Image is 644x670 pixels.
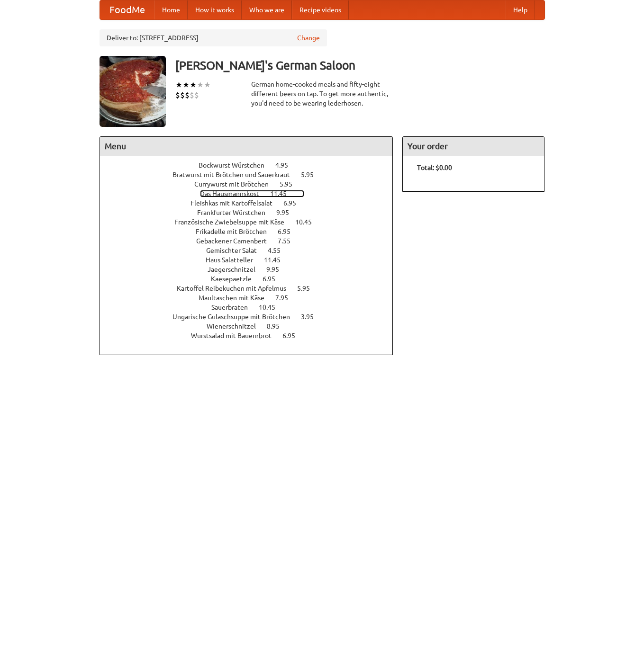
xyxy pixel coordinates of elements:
li: $ [194,90,199,100]
a: Französische Zwiebelsuppe mit Käse 10.45 [174,218,329,226]
a: Currywurst mit Brötchen 5.95 [194,180,310,188]
span: 5.95 [297,285,319,292]
span: 8.95 [267,322,289,330]
a: Gebackener Camenbert 7.55 [196,237,308,245]
span: Maultaschen mit Käse [199,294,274,302]
a: Maultaschen mit Käse 7.95 [199,294,306,302]
a: Frikadelle mit Brötchen 6.95 [196,228,308,235]
div: Deliver to: [STREET_ADDRESS] [100,29,327,46]
h4: Menu [100,137,393,156]
span: Kaesepaetzle [211,275,261,283]
a: Jaegerschnitzel 9.95 [208,266,297,273]
span: 10.45 [295,218,321,226]
a: Das Hausmannskost 11.45 [200,190,304,197]
li: $ [190,90,194,100]
span: Gemischter Salat [206,247,266,254]
span: 3.95 [301,313,323,321]
span: Kartoffel Reibekuchen mit Apfelmus [177,285,296,292]
span: Bockwurst Würstchen [199,161,274,169]
span: 4.55 [268,247,290,254]
div: German home-cooked meals and fifty-eight different beers on tap. To get more authentic, you'd nee... [251,80,393,108]
a: Bratwurst mit Brötchen und Sauerkraut 5.95 [172,171,331,179]
a: Recipe videos [292,0,349,19]
li: ★ [197,80,204,90]
a: Bockwurst Würstchen 4.95 [199,161,306,169]
span: 9.95 [276,209,299,216]
span: 11.45 [264,256,290,264]
a: Ungarische Gulaschsuppe mit Brötchen 3.95 [172,313,331,321]
a: Kartoffel Reibekuchen mit Apfelmus 5.95 [177,285,327,292]
span: Frankfurter Würstchen [197,209,275,216]
a: Sauerbraten 10.45 [211,304,293,311]
span: 6.95 [263,275,285,283]
span: Haus Salatteller [206,256,263,264]
a: Kaesepaetzle 6.95 [211,275,293,283]
a: Home [154,0,188,19]
span: Das Hausmannskost [200,190,269,197]
a: Change [297,33,320,43]
a: Gemischter Salat 4.55 [206,247,298,254]
a: Wienerschnitzel 8.95 [207,322,297,330]
span: 6.95 [278,228,300,235]
a: Who we are [242,0,292,19]
li: ★ [182,80,190,90]
a: Fleishkas mit Kartoffelsalat 6.95 [190,199,314,207]
span: Jaegerschnitzel [208,266,265,273]
li: ★ [190,80,197,90]
li: ★ [175,80,182,90]
a: Help [506,0,535,19]
span: Französische Zwiebelsuppe mit Käse [174,218,294,226]
span: 7.55 [278,237,300,245]
span: Fleishkas mit Kartoffelsalat [190,199,282,207]
span: Sauerbraten [211,304,257,311]
a: Haus Salatteller 11.45 [206,256,298,264]
li: $ [185,90,190,100]
span: 5.95 [301,171,323,179]
span: Wurstsalad mit Bauernbrot [191,332,281,339]
h4: Your order [403,137,544,156]
img: angular.jpg [100,56,166,127]
span: Frikadelle mit Brötchen [196,228,276,235]
h3: [PERSON_NAME]'s German Saloon [175,56,545,75]
span: 9.95 [266,266,289,273]
li: $ [180,90,185,100]
b: Total: $0.00 [417,164,452,171]
a: Frankfurter Würstchen 9.95 [197,209,307,216]
span: 6.95 [282,332,305,339]
a: Wurstsalad mit Bauernbrot 6.95 [191,332,313,339]
span: 6.95 [283,199,306,207]
span: 11.45 [270,190,296,197]
span: 4.95 [275,161,298,169]
span: Wienerschnitzel [207,322,265,330]
li: ★ [204,80,211,90]
span: Currywurst mit Brötchen [194,180,278,188]
span: 5.95 [280,180,302,188]
span: 7.95 [275,294,298,302]
span: Ungarische Gulaschsuppe mit Brötchen [172,313,299,321]
span: Gebackener Camenbert [196,237,276,245]
a: How it works [188,0,242,19]
span: 10.45 [259,304,285,311]
a: FoodMe [100,0,154,19]
li: $ [175,90,180,100]
span: Bratwurst mit Brötchen und Sauerkraut [172,171,299,179]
